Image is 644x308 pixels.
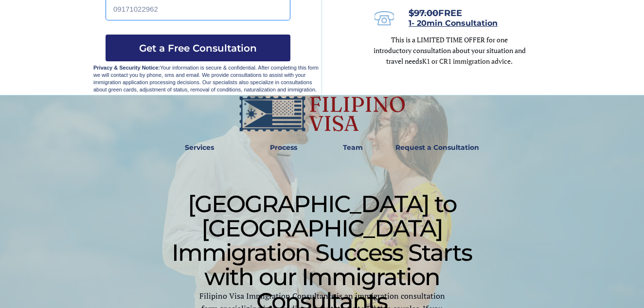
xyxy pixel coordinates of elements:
[337,137,369,159] a: Team
[178,137,220,159] a: Services
[391,137,483,159] a: Request a Consultation
[93,65,160,71] strong: Privacy & Security Notice:
[106,35,290,61] button: Get a Free Consultation
[409,8,438,18] s: $97.00
[422,56,513,66] span: K1 or CR1 immigration advice.
[93,65,319,92] span: Your information is secure & confidential. After completing this form we will contact you by phon...
[343,143,363,152] strong: Team
[409,19,498,27] a: 1- 20min Consultation
[395,143,479,152] strong: Request a Consultation
[265,137,302,159] a: Process
[409,8,462,18] span: FREE
[270,143,297,152] strong: Process
[106,42,290,54] span: Get a Free Consultation
[374,35,526,66] span: This is a LIMITED TIME OFFER for one introductory consultation about your situation and travel needs
[185,143,214,152] strong: Services
[409,18,498,28] span: 1- 20min Consultation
